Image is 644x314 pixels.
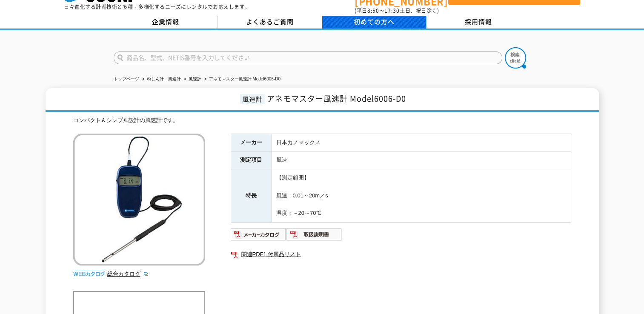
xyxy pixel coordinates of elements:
a: 企業情報 [114,16,218,29]
a: 採用情報 [426,16,531,29]
img: 取扱説明書 [286,228,342,241]
span: 初めての方へ [354,17,395,26]
img: webカタログ [73,270,105,278]
a: 取扱説明書 [286,233,342,240]
img: btn_search.png [505,47,526,69]
td: 風速 [272,151,571,169]
div: コンパクト＆シンプル設計の風速計です。 [73,116,571,125]
th: メーカー [231,134,272,151]
span: (平日 ～ 土日、祝日除く) [355,7,439,14]
a: 粉じん計・風速計 [147,77,181,81]
a: 総合カタログ [107,271,149,277]
a: よくあるご質問 [218,16,322,29]
th: 測定項目 [231,151,272,169]
td: 日本カノマックス [272,134,571,151]
a: 風速計 [189,77,201,81]
input: 商品名、型式、NETIS番号を入力してください [114,51,502,64]
img: アネモマスター風速計 Model6006-D0 [73,134,205,265]
a: 関連PDF1 付属品リスト [231,249,571,260]
a: 初めての方へ [322,16,426,29]
span: 17:30 [384,7,400,14]
span: 8:50 [367,7,379,14]
th: 特長 [231,169,272,223]
a: トップページ [114,77,139,81]
td: 【測定範囲】 風速：0.01～20m／s 温度：－20～70℃ [272,169,571,223]
span: 風速計 [240,94,265,104]
a: メーカーカタログ [231,233,286,240]
img: メーカーカタログ [231,228,286,241]
p: 日々進化する計測技術と多種・多様化するニーズにレンタルでお応えします。 [64,4,250,9]
span: アネモマスター風速計 Model6006-D0 [267,93,406,104]
li: アネモマスター風速計 Model6006-D0 [203,75,280,84]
